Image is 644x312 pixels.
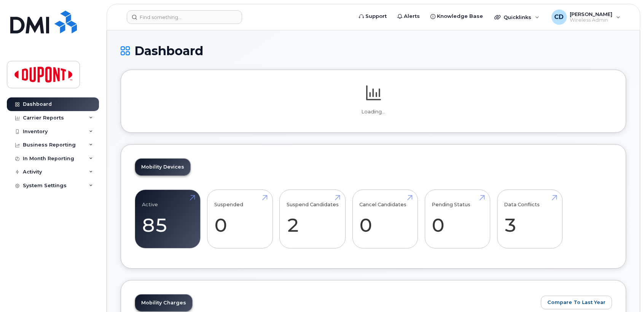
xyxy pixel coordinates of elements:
[121,44,626,57] h1: Dashboard
[142,194,193,244] a: Active 85
[541,296,612,309] button: Compare To Last Year
[135,108,612,115] p: Loading...
[547,299,606,306] span: Compare To Last Year
[135,294,192,311] a: Mobility Charges
[214,194,266,244] a: Suspended 0
[359,194,411,244] a: Cancel Candidates 0
[287,194,339,244] a: Suspend Candidates 2
[135,159,190,175] a: Mobility Devices
[432,194,483,244] a: Pending Status 0
[504,194,555,244] a: Data Conflicts 3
